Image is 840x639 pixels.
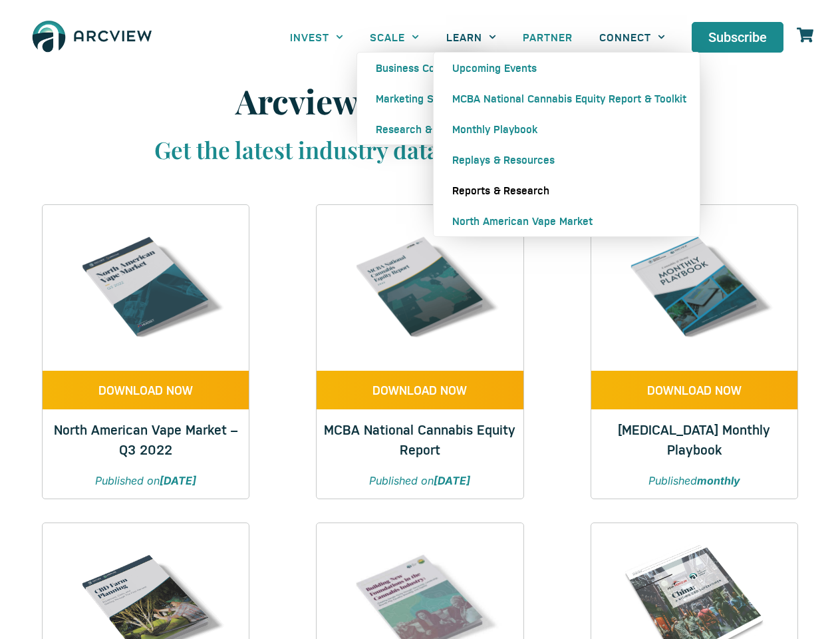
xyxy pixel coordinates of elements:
a: CONNECT [586,22,678,52]
a: [MEDICAL_DATA] Monthly Playbook [618,420,770,458]
img: The Arcview Group [27,13,158,61]
ul: LEARN [433,52,700,237]
h1: Arcview Market Reports [61,81,779,121]
span: DOWNLOAD NOW [98,384,193,396]
a: Monthly Playbook [434,114,700,144]
p: Published [605,473,784,489]
a: SCALE [356,22,432,52]
img: Q3 2022 VAPE REPORT [63,205,228,370]
a: DOWNLOAD NOW [43,371,249,409]
nav: Menu [277,22,678,52]
a: DOWNLOAD NOW [317,371,523,409]
a: Research & Insights [357,114,487,144]
p: Published on [56,473,235,489]
a: North American Vape Market [434,206,700,236]
a: Reports & Research [434,175,700,206]
a: North American Vape Market – Q3 2022 [54,420,237,458]
a: LEARN [433,22,509,52]
span: Subscribe [708,31,767,44]
a: MCBA National Cannabis Equity Report & Toolkit [434,83,700,114]
ul: SCALE [356,52,488,145]
a: DOWNLOAD NOW [591,371,797,409]
span: DOWNLOAD NOW [647,384,742,396]
a: Business Consulting [357,53,487,83]
strong: [DATE] [434,474,470,487]
strong: monthly [697,474,740,487]
a: MCBA National Cannabis Equity Report [324,420,515,458]
span: DOWNLOAD NOW [372,384,467,396]
p: Published on [330,473,509,489]
a: Replays & Resources [434,144,700,175]
strong: [DATE] [160,474,196,487]
a: Subscribe [692,22,783,53]
a: Upcoming Events [434,53,700,83]
a: INVEST [277,22,356,52]
img: Cannabis & Hemp Monthly Playbook [612,205,777,370]
h3: Get the latest industry data to drive your decisions [61,134,779,165]
a: PARTNER [509,22,586,52]
a: Marketing Services [357,83,487,114]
